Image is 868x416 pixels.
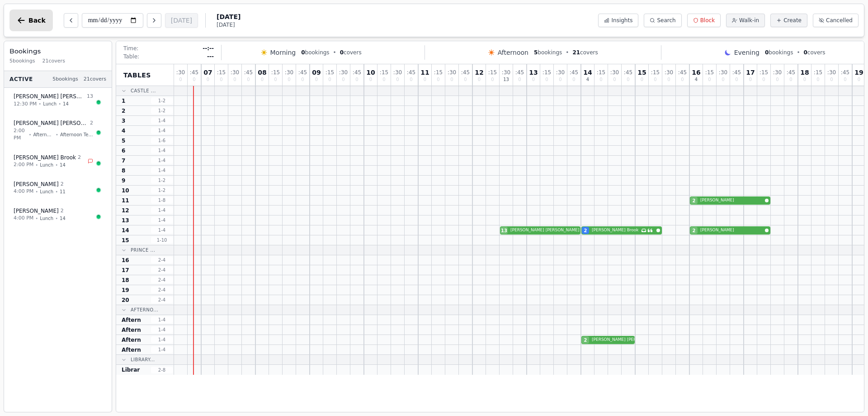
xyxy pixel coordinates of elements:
[233,77,236,82] span: 0
[151,277,173,283] span: 2 - 4
[700,197,763,204] span: [PERSON_NAME]
[14,207,59,215] span: [PERSON_NAME]
[708,77,711,82] span: 0
[298,70,307,75] span: : 45
[9,10,53,31] button: Back
[301,49,329,56] span: bookings
[681,77,684,82] span: 0
[122,237,129,244] span: 15
[566,49,569,56] span: •
[572,49,598,56] span: covers
[151,237,173,244] span: 1 - 10
[687,14,721,27] button: Block
[654,77,656,82] span: 0
[8,115,108,147] button: [PERSON_NAME] [PERSON_NAME]22:00 PM•Afternoon Tea•Afternoon Tea Room 3
[746,69,755,76] span: 17
[695,77,698,82] span: 4
[271,70,280,75] span: : 15
[749,77,752,82] span: 0
[448,70,456,75] span: : 30
[28,131,31,138] span: •
[28,17,46,24] span: Back
[583,69,592,76] span: 14
[542,70,551,75] span: : 15
[122,167,125,174] span: 8
[151,367,173,373] span: 2 - 8
[14,215,33,222] span: 4:00 PM
[14,100,37,108] span: 12:30 PM
[270,48,296,57] span: Morning
[151,157,173,164] span: 1 - 4
[151,107,173,114] span: 1 - 2
[217,21,241,29] span: [DATE]
[827,70,836,75] span: : 30
[700,227,763,234] span: [PERSON_NAME]
[131,306,158,313] span: Afterno...
[35,162,38,168] span: •
[592,337,660,343] span: [PERSON_NAME] [PERSON_NAME]
[355,77,358,82] span: 0
[131,247,155,253] span: Prince ...
[315,77,318,82] span: 0
[804,49,807,56] span: 0
[396,77,399,82] span: 0
[151,117,173,124] span: 1 - 4
[60,188,66,195] span: 11
[61,207,64,215] span: 2
[844,77,846,82] span: 0
[131,87,156,94] span: Castle ...
[55,188,58,195] span: •
[258,69,266,76] span: 08
[122,316,141,324] span: Aftern
[735,77,738,82] span: 0
[762,77,765,82] span: 0
[586,77,589,82] span: 4
[122,207,129,214] span: 12
[122,177,125,184] span: 9
[328,77,331,82] span: 0
[193,77,195,82] span: 0
[340,49,362,56] span: covers
[478,77,481,82] span: 0
[393,70,402,75] span: : 30
[274,77,277,82] span: 0
[55,162,58,168] span: •
[84,76,106,83] span: 21 covers
[147,13,161,28] button: Next day
[122,277,129,284] span: 18
[734,48,759,57] span: Evening
[498,48,528,57] span: Afternoon
[203,69,212,76] span: 07
[719,70,727,75] span: : 30
[726,14,765,27] button: Walk-in
[461,70,470,75] span: : 45
[854,69,863,76] span: 19
[599,77,602,82] span: 0
[641,77,643,82] span: 0
[407,70,415,75] span: : 45
[598,14,638,27] button: Insights
[559,77,561,82] span: 0
[14,120,88,127] span: [PERSON_NAME] [PERSON_NAME]
[797,49,800,56] span: •
[151,207,173,214] span: 1 - 4
[122,107,125,115] span: 2
[693,227,696,234] span: 2
[122,296,129,304] span: 20
[312,69,321,76] span: 09
[122,187,129,194] span: 10
[8,149,108,174] button: [PERSON_NAME] Brook22:00 PM•Lunch•14
[342,77,344,82] span: 0
[693,197,696,204] span: 2
[464,77,467,82] span: 0
[122,336,141,344] span: Aftern
[56,131,58,138] span: •
[325,70,334,75] span: : 15
[90,120,93,127] span: 2
[678,70,687,75] span: : 45
[611,17,632,24] span: Insights
[556,70,565,75] span: : 30
[353,70,361,75] span: : 45
[610,70,619,75] span: : 30
[692,69,700,76] span: 16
